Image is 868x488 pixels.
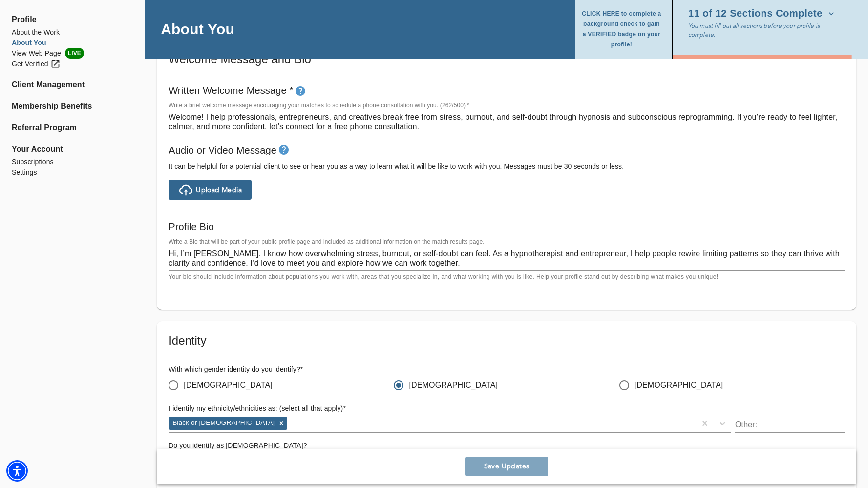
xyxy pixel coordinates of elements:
[169,51,845,67] h5: Welcome Message and Bio
[688,22,841,39] p: You must fill out all sections before your profile is complete.
[12,122,133,133] a: Referral Program
[581,9,662,50] span: CLICK HERE to complete a background check to gain a VERIFIED badge on your profile!
[12,59,61,69] div: Get Verified
[169,403,731,414] h6: I identify my ethnicity/ethnicities as: (select all that apply) *
[635,379,723,391] span: [DEMOGRAPHIC_DATA]
[169,103,469,109] label: Write a brief welcome message encouraging your matches to schedule a phone consultation with you....
[12,143,133,155] span: Your Account
[169,249,845,267] textarea: Hi, I’m [PERSON_NAME]. I know how overwhelming stress, burnout, or self-doubt can feel. As a hypn...
[169,112,845,131] textarea: Welcome! I help professionals, entrepreneurs, and creatives break free from stress, burnout, and ...
[12,14,133,25] span: Profile
[169,180,252,200] button: Upload Media
[169,239,485,245] label: Write a Bio that will be part of your public profile page and included as additional information ...
[184,379,273,391] span: [DEMOGRAPHIC_DATA]
[196,185,242,195] span: Upload Media
[65,48,84,59] span: LIVE
[169,333,845,349] h5: Identity
[276,142,291,157] button: tooltip
[12,59,133,69] a: Get Verified
[169,441,845,451] h6: Do you identify as [DEMOGRAPHIC_DATA]?
[169,364,845,375] h6: With which gender identity do you identify? *
[169,161,845,172] h6: It can be helpful for a potential client to see or hear you as a way to learn what it will be lik...
[169,272,845,282] p: Your bio should include information about populations you work with, areas that you specialize in...
[688,6,838,22] button: 11 of 12 Sections Complete
[6,460,28,482] div: Accessibility Menu
[169,417,276,429] div: Black or [DEMOGRAPHIC_DATA]
[581,6,666,53] button: CLICK HERE to complete a background check to gain a VERIFIED badge on your profile!
[688,9,834,19] span: 11 of 12 Sections Complete
[161,20,234,38] h4: About You
[409,379,498,391] span: [DEMOGRAPHIC_DATA]
[12,48,133,59] li: View Web Page
[12,38,133,48] a: About You
[12,157,133,167] a: Subscriptions
[169,83,845,99] h6: Written Welcome Message *
[12,100,133,112] a: Membership Benefits
[12,79,133,90] a: Client Management
[12,48,133,59] a: View Web PageLIVE
[12,27,133,38] a: About the Work
[12,167,133,177] a: Settings
[169,142,276,158] h6: Audio or Video Message
[169,219,845,235] h6: Profile Bio
[293,84,308,98] button: tooltip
